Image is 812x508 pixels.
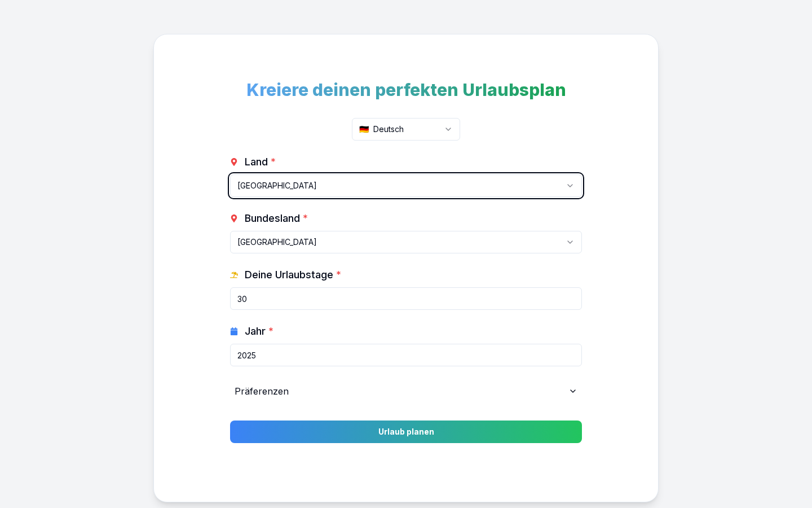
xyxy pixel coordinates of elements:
[245,323,273,339] span: Jahr
[245,267,341,283] span: Deine Urlaubstage
[230,80,582,100] h1: Kreiere deinen perfekten Urlaubsplan
[245,211,308,226] span: Bundesland
[245,154,276,170] span: Land
[230,421,582,443] button: Urlaub planen
[235,384,289,398] span: Präferenzen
